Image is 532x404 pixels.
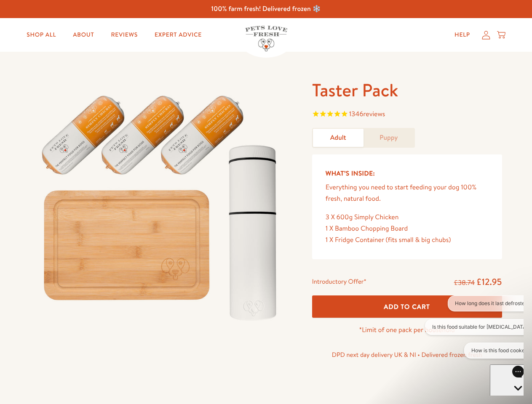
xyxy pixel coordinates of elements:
[104,27,144,43] a: Reviews
[312,109,502,121] span: Rated 4.8 out of 5 stars 1346 reviews
[30,79,292,330] img: Taster Pack - Adult
[245,26,287,51] img: Pets Love Fresh
[312,295,502,318] button: Add To Cart
[476,276,502,288] span: £12.95
[421,295,524,366] iframe: Gorgias live chat conversation starters
[312,349,502,360] p: DPD next day delivery UK & NI • Delivered frozen fresh
[454,278,475,287] s: £38.74
[326,212,489,223] div: 3 X 600g Simply Chicken
[364,129,414,147] a: Puppy
[326,168,489,179] h5: What’s Inside:
[448,27,477,43] a: Help
[312,276,366,289] div: Introductory Offer*
[313,129,364,147] a: Adult
[326,224,408,233] span: 1 X Bamboo Chopping Board
[148,27,209,43] a: Expert Advice
[4,24,117,40] button: Is this food suitable for [MEDICAL_DATA]?
[66,27,101,43] a: About
[349,109,385,119] span: 1346 reviews
[312,79,502,102] h1: Taster Pack
[363,109,385,119] span: reviews
[43,47,117,63] button: How is this food cooked?
[326,182,489,205] p: Everything you need to start feeding your dog 100% fresh, natural food.
[312,324,502,336] p: *Limit of one pack per household
[490,364,524,396] iframe: Gorgias live chat messenger
[326,234,489,246] div: 1 X Fridge Container (fits small & big chubs)
[384,302,430,311] span: Add To Cart
[20,27,63,43] a: Shop All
